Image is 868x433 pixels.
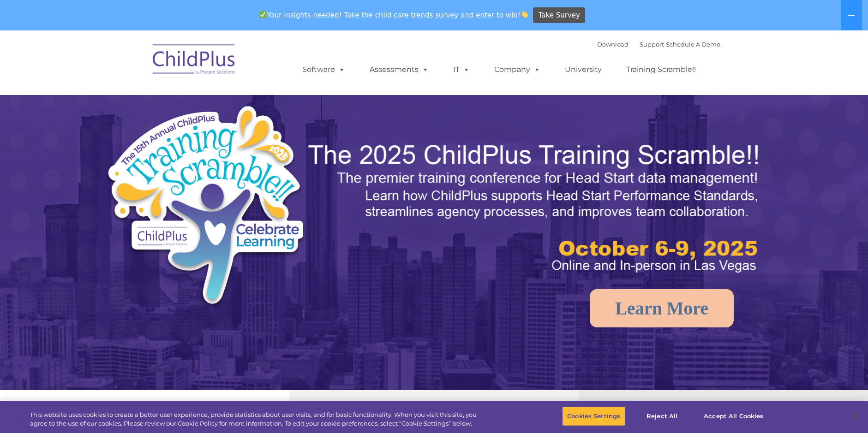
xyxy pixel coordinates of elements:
img: ✅ [259,11,266,18]
a: Support [640,41,664,48]
button: Reject All [633,407,691,426]
span: Phone number [128,99,168,106]
img: ChildPlus by Procare Solutions [148,38,240,84]
a: Take Survey [533,7,585,24]
span: Take Survey [539,7,580,24]
a: Learn More [590,289,734,327]
a: Company [485,60,550,79]
span: Last name [128,61,156,68]
a: Schedule A Demo [666,41,720,48]
a: IT [444,60,479,79]
a: University [556,60,611,79]
a: Assessments [360,60,438,79]
font: | [597,41,720,48]
img: 👏 [521,11,528,18]
a: Download [597,41,629,48]
div: This website uses cookies to create a better user experience, provide statistics about user visit... [30,410,478,428]
button: Accept All Cookies [699,407,768,426]
button: Cookies Settings [562,407,625,426]
span: Your insights needed! Take the child care trends survey and enter to win! [256,6,532,24]
button: Close [843,406,863,426]
a: Software [293,60,354,79]
a: Training Scramble!! [617,60,705,79]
